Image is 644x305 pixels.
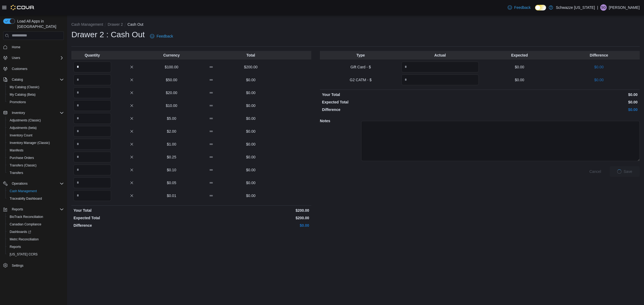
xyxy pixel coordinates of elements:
button: Transfers [5,169,66,177]
input: Quantity [74,139,111,150]
a: Settings [10,262,25,269]
p: $200.00 [192,208,309,213]
span: Transfers (Classic) [8,162,64,169]
span: Load All Apps in [GEOGRAPHIC_DATA] [15,18,64,29]
span: Canadian Compliance [8,221,64,228]
span: Cash Management [8,188,64,194]
p: Your Total [74,208,190,213]
button: Traceabilty Dashboard [5,195,66,202]
button: Adjustments (beta) [5,124,66,132]
span: My Catalog (Beta) [10,92,36,97]
span: Inventory Count [10,133,32,137]
button: Users [1,54,66,62]
button: Inventory Manager (Classic) [5,139,66,147]
p: Expected Total [74,215,190,221]
span: Reports [10,245,21,249]
span: [US_STATE] CCRS [10,252,38,256]
p: Expected [481,53,558,58]
p: $0.00 [232,103,270,108]
span: Users [10,55,64,61]
span: Traceabilty Dashboard [10,196,42,201]
a: Reports [8,244,23,250]
span: My Catalog (Classic) [8,84,64,90]
span: Adjustments (Classic) [8,117,64,124]
p: $0.00 [481,92,638,97]
button: [US_STATE] CCRS [5,251,66,258]
p: $0.00 [192,223,309,228]
p: $0.01 [153,193,190,198]
button: Promotions [5,98,66,106]
a: Inventory Manager (Classic) [8,140,52,146]
a: Inventory Count [8,132,35,139]
span: Inventory Count [8,132,64,139]
nav: An example of EuiBreadcrumbs [71,22,640,28]
span: Operations [10,180,64,187]
span: Operations [12,181,28,186]
p: $0.00 [232,77,270,83]
button: Cash Management [5,187,66,195]
button: Manifests [5,147,66,154]
span: Washington CCRS [8,251,64,258]
a: Traceabilty Dashboard [8,195,44,202]
input: Quantity [74,113,111,124]
span: Feedback [156,34,173,39]
button: Purchase Orders [5,154,66,162]
span: Adjustments (beta) [10,126,37,130]
button: My Catalog (Beta) [5,91,66,98]
nav: Complex example [3,41,64,283]
h1: Drawer 2 : Cash Out [71,29,145,40]
span: Metrc Reconciliation [8,236,64,243]
p: $20.00 [153,90,190,95]
a: Dashboards [5,228,66,236]
p: $200.00 [232,64,270,70]
span: Save [624,169,632,174]
span: Home [10,44,64,50]
div: Sierra Graham [600,4,607,11]
span: Reports [10,206,64,213]
span: Cancel [589,169,601,174]
p: Gift Card - $ [322,64,399,70]
button: Transfers (Classic) [5,162,66,169]
span: Inventory Manager (Classic) [10,141,50,145]
img: Cova [11,5,35,10]
input: Quantity [74,100,111,111]
button: My Catalog (Classic) [5,83,66,91]
input: Quantity [74,75,111,85]
p: $0.00 [560,64,638,70]
p: $0.00 [232,167,270,173]
p: $0.10 [153,167,190,173]
p: $0.00 [560,77,638,83]
span: Home [12,45,20,49]
span: Transfers [8,170,64,176]
a: Purchase Orders [8,155,36,161]
input: Quantity [74,190,111,201]
p: $0.00 [481,99,638,105]
p: $0.25 [153,154,190,160]
button: Catalog [1,76,66,83]
span: Users [12,56,20,60]
p: $0.00 [232,154,270,160]
p: Total [232,53,270,58]
p: $0.00 [481,107,638,112]
input: Quantity [74,152,111,162]
span: Reports [8,244,64,250]
span: Settings [10,262,64,269]
span: Dark Mode [535,10,535,11]
span: Manifests [10,148,23,152]
input: Quantity [401,75,479,85]
span: My Catalog (Beta) [8,91,64,98]
a: Home [10,44,23,50]
span: Customers [10,65,64,72]
p: Currency [153,53,190,58]
a: Dashboards [8,229,33,235]
span: Inventory [10,110,64,116]
span: Purchase Orders [10,156,34,160]
button: Operations [1,180,66,187]
button: Reports [5,243,66,251]
h5: Notes [320,116,360,126]
p: Type [322,53,399,58]
input: Quantity [401,62,479,72]
button: Users [10,55,22,61]
a: Customers [10,66,30,72]
span: My Catalog (Classic) [10,85,39,89]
